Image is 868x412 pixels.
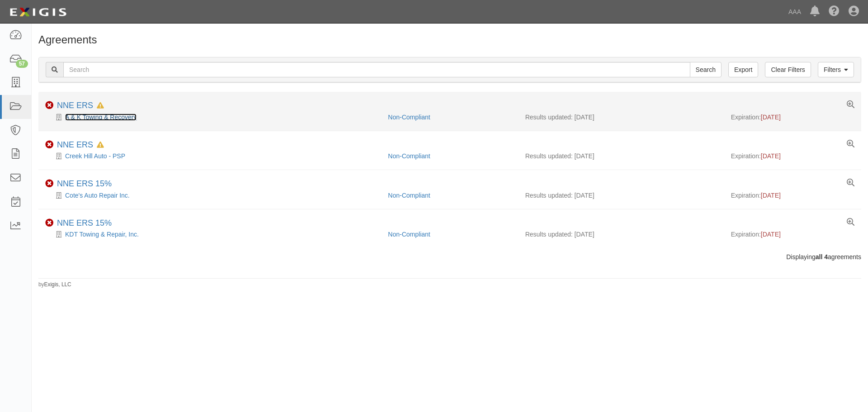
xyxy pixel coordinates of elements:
[388,192,430,199] a: Non-Compliant
[761,114,781,121] span: [DATE]
[847,179,854,187] a: View results summary
[57,140,104,150] div: NNE ERS
[65,231,139,238] a: KDT Towing & Repair, Inc.
[97,103,104,109] i: In Default since 09/01/2025
[847,218,854,227] a: View results summary
[38,34,861,46] h1: Agreements
[32,252,868,261] div: Displaying agreements
[388,231,430,238] a: Non-Compliant
[731,113,854,122] div: Expiration:
[16,60,28,68] div: 57
[761,152,781,160] span: [DATE]
[816,253,828,260] b: all 4
[57,140,93,149] a: NNE ERS
[388,152,430,160] a: Non-Compliant
[728,62,758,77] a: Export
[45,141,53,149] i: Non-Compliant
[45,191,381,200] div: Cote's Auto Repair Inc.
[765,62,811,77] a: Clear Filters
[525,152,717,161] div: Results updated: [DATE]
[38,281,71,289] small: by
[45,113,381,122] div: A & K Towing & Recovery
[731,191,854,200] div: Expiration:
[7,4,69,20] img: logo-5460c22ac91f19d4615b14bd174203de0afe785f0fc80cf4dbbc73dc1793850b.png
[57,218,112,227] a: NNE ERS 15%
[65,192,130,199] a: Cote's Auto Repair Inc.
[731,152,854,161] div: Expiration:
[784,3,806,21] a: AAA
[45,101,53,109] i: Non-Compliant
[44,281,71,288] a: Exigis, LLC
[525,113,717,122] div: Results updated: [DATE]
[690,62,722,77] input: Search
[97,142,104,148] i: In Default since 09/09/2025
[63,62,690,77] input: Search
[761,231,781,238] span: [DATE]
[57,101,93,110] a: NNE ERS
[525,230,717,239] div: Results updated: [DATE]
[45,152,381,161] div: Creek Hill Auto - PSP
[818,62,854,77] a: Filters
[847,140,854,148] a: View results summary
[57,179,112,188] a: NNE ERS 15%
[45,230,381,239] div: KDT Towing & Repair, Inc.
[65,152,125,160] a: Creek Hill Auto - PSP
[65,114,137,121] a: A & K Towing & Recovery
[731,230,854,239] div: Expiration:
[57,179,112,189] div: NNE ERS 15%
[388,114,430,121] a: Non-Compliant
[525,191,717,200] div: Results updated: [DATE]
[57,218,112,228] div: NNE ERS 15%
[847,101,854,109] a: View results summary
[761,192,781,199] span: [DATE]
[829,6,840,17] i: Help Center - Complianz
[57,101,104,111] div: NNE ERS
[45,180,53,188] i: Non-Compliant
[45,219,53,227] i: Non-Compliant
